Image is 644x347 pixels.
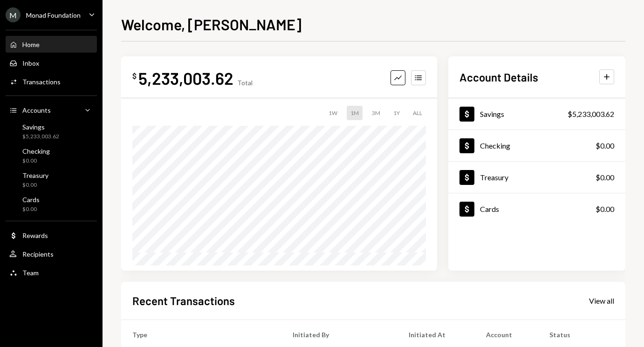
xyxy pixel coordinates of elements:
div: $0.00 [596,204,614,215]
div: $ [132,71,137,81]
div: 1W [325,106,341,120]
div: Accounts [22,106,51,114]
a: Inbox [6,54,97,71]
div: $5,233,003.62 [22,133,59,141]
h2: Account Details [459,69,538,85]
a: Checking$0.00 [448,130,625,161]
div: Total [237,79,253,87]
a: Treasury$0.00 [6,169,97,191]
div: Treasury [22,171,48,179]
div: Checking [480,141,510,150]
div: Cards [22,196,40,204]
a: Rewards [6,227,97,244]
div: 5,233,003.62 [138,68,233,88]
a: Checking$0.00 [6,144,97,167]
a: Treasury$0.00 [448,162,625,193]
div: $0.00 [22,205,40,213]
div: $0.00 [22,157,50,165]
h2: Recent Transactions [132,293,235,308]
div: Team [22,269,39,277]
a: Cards$0.00 [6,193,97,215]
div: M [6,7,21,22]
div: Inbox [22,59,39,67]
div: 3M [368,106,384,120]
div: ALL [409,106,426,120]
a: Accounts [6,102,97,118]
div: Recipients [22,250,54,258]
div: $5,233,003.62 [568,109,614,120]
div: Transactions [22,78,61,86]
div: Treasury [480,173,508,182]
div: $0.00 [596,140,614,151]
div: $0.00 [596,172,614,183]
a: Recipients [6,245,97,262]
a: Savings$5,233,003.62 [448,98,625,129]
a: Team [6,264,97,281]
div: Cards [480,204,499,213]
a: Home [6,36,97,53]
div: $0.00 [22,181,48,189]
div: Savings [22,123,59,131]
div: Monad Foundation [26,11,81,19]
a: View all [589,295,614,306]
div: Savings [480,109,504,118]
div: 1Y [390,106,404,120]
div: Home [22,41,40,48]
div: View all [589,296,614,306]
h1: Welcome, [PERSON_NAME] [121,15,301,34]
div: Rewards [22,231,48,239]
a: Savings$5,233,003.62 [6,120,97,143]
a: Transactions [6,73,97,90]
div: 1M [347,106,363,120]
div: Checking [22,147,50,155]
a: Cards$0.00 [448,193,625,225]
